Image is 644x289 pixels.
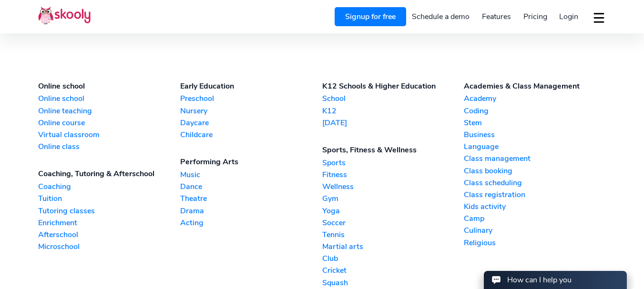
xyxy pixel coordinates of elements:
a: Kids activity [464,201,606,212]
a: Class scheduling [464,178,606,188]
a: [DATE] [322,118,464,128]
a: Microschool [38,241,180,252]
a: Features [476,9,517,24]
span: Pricing [523,11,547,22]
a: Nursery [180,106,322,116]
div: Coaching, Tutoring & Afterschool [38,169,180,179]
a: Acting [180,218,322,228]
a: Coding [464,106,606,116]
div: Performing Arts [180,157,322,167]
a: Class booking [464,166,606,176]
div: Online school [38,81,180,91]
a: Cricket [322,265,464,276]
a: School [322,93,464,104]
a: Wellness [322,181,464,192]
a: Login [553,9,584,24]
a: Coaching [38,181,180,192]
a: Academy [464,93,606,104]
a: K12 [322,106,464,116]
a: Language [464,141,606,152]
a: Childcare [180,130,322,140]
a: Business [464,130,606,140]
a: Class management [464,153,606,164]
img: Skooly [38,6,91,25]
a: Tutoring classes [38,206,180,216]
a: Daycare [180,118,322,128]
div: Sports, Fitness & Wellness [322,145,464,155]
a: Gym [322,193,464,204]
a: Online teaching [38,106,180,116]
a: Online class [38,141,180,152]
a: Yoga [322,206,464,216]
a: Virtual classroom [38,130,180,140]
a: Drama [180,206,322,216]
a: Club [322,253,464,264]
a: Dance [180,181,322,192]
a: Class registration [464,189,606,200]
a: Signup for free [335,7,406,26]
div: K12 Schools & Higher Education [322,81,464,91]
a: Enrichment [38,218,180,228]
a: Soccer [322,218,464,228]
a: Tuition [38,193,180,204]
button: dropdown menu [592,7,606,29]
a: Squash [322,278,464,288]
a: Afterschool [38,229,180,240]
a: Preschool [180,93,322,104]
a: Sports [322,158,464,168]
a: Fitness [322,169,464,180]
a: Online school [38,93,180,104]
a: Theatre [180,193,322,204]
div: Early Education [180,81,322,91]
a: Music [180,169,322,180]
div: Academies & Class Management [464,81,606,91]
a: Camp [464,213,606,224]
span: Login [559,11,578,22]
a: Online course [38,118,180,128]
a: Pricing [517,9,553,24]
a: Schedule a demo [406,9,476,24]
a: Martial arts [322,241,464,252]
a: Stem [464,118,606,128]
a: Tennis [322,229,464,240]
